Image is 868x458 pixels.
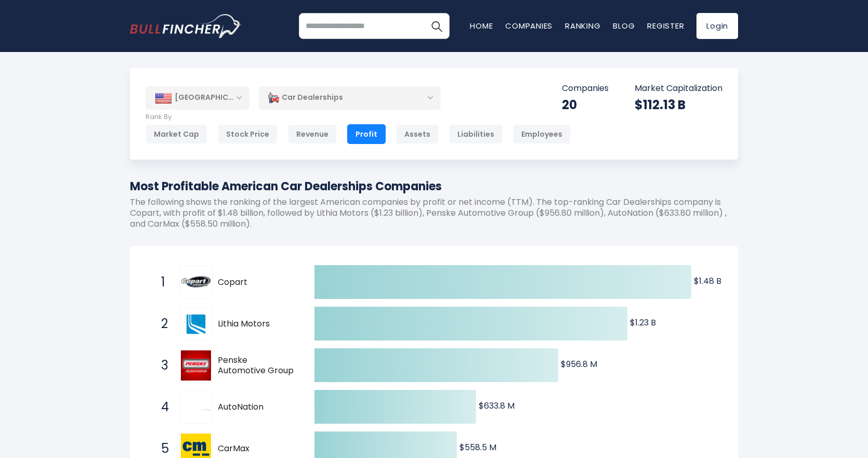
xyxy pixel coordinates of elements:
span: 1 [156,273,166,291]
img: bullfincher logo [130,14,242,38]
h1: Most Profitable American Car Dealerships Companies [130,178,738,195]
div: Stock Price [218,124,278,144]
span: Lithia Motors [218,319,296,330]
a: Home [470,20,493,31]
div: $112.13 B [635,97,722,113]
text: $1.48 B [694,275,721,287]
span: Copart [218,277,296,288]
text: $558.5 M [459,441,496,453]
text: $956.8 M [561,358,597,370]
text: $1.23 B [630,317,656,329]
a: Blog [613,20,635,31]
div: Car Dealerships [259,86,441,110]
p: Companies [562,83,609,94]
span: AutoNation [218,402,296,413]
span: 4 [156,398,166,416]
a: Go to homepage [130,14,242,38]
p: Rank By [146,113,571,122]
span: 2 [156,315,166,333]
div: Liabilities [449,124,503,144]
div: Employees [513,124,571,144]
button: Search [424,13,450,39]
div: 20 [562,97,609,113]
text: $633.8 M [479,400,515,412]
p: Market Capitalization [635,83,722,94]
div: [GEOGRAPHIC_DATA] [146,86,249,109]
a: Register [647,20,684,31]
img: AutoNation [181,392,211,422]
a: Companies [505,20,553,31]
img: Penske Automotive Group [181,350,211,381]
div: Assets [396,124,439,144]
span: 3 [156,357,166,374]
a: Login [696,13,738,39]
div: Revenue [288,124,337,144]
img: Lithia Motors [181,309,211,339]
div: Profit [347,124,386,144]
a: Ranking [565,20,600,31]
span: 5 [156,440,166,457]
p: The following shows the ranking of the largest American companies by profit or net income (TTM). ... [130,197,738,229]
div: Market Cap [146,124,207,144]
span: CarMax [218,443,296,454]
img: Copart [181,267,211,297]
span: Penske Automotive Group [218,355,296,377]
